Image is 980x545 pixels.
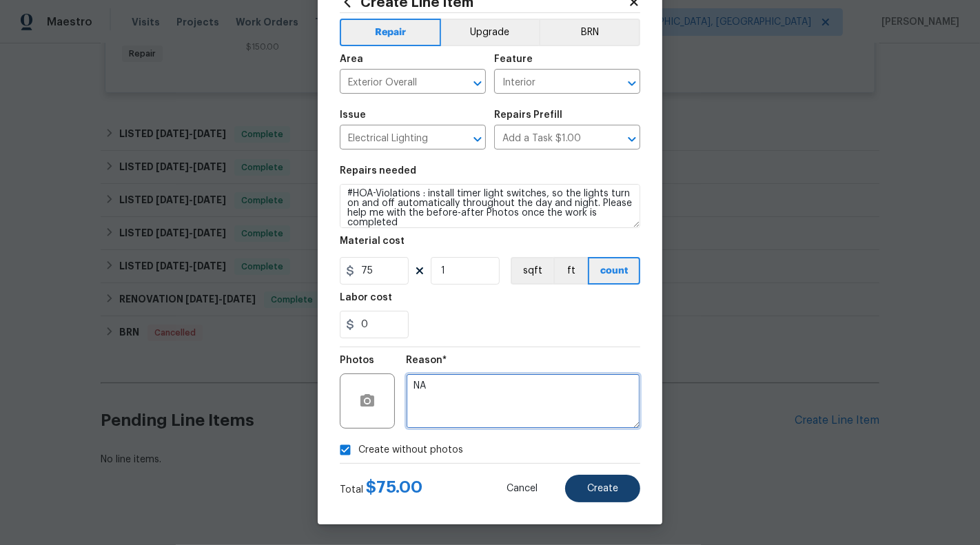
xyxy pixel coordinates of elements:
[406,373,640,429] textarea: NA
[340,19,441,46] button: Repair
[588,257,640,285] button: count
[340,236,405,246] h5: Material cost
[340,184,640,228] textarea: #HOA-Violations : install timer light switches, so the lights turn on and off automatically throu...
[494,54,533,64] h5: Feature
[340,110,366,120] h5: Issue
[553,257,588,285] button: ft
[340,166,416,176] h5: Repairs needed
[340,54,363,64] h5: Area
[494,110,562,120] h5: Repairs Prefill
[366,479,422,495] span: $ 75.00
[539,19,640,46] button: BRN
[484,475,560,502] button: Cancel
[340,356,374,365] h5: Photos
[507,484,538,494] span: Cancel
[340,480,422,497] div: Total
[511,257,553,285] button: sqft
[468,74,487,93] button: Open
[468,130,487,149] button: Open
[441,19,540,46] button: Upgrade
[358,443,463,457] span: Create without photos
[622,130,642,149] button: Open
[565,475,640,502] button: Create
[340,293,392,302] h5: Labor cost
[406,356,447,365] h5: Reason*
[622,74,642,93] button: Open
[587,484,618,494] span: Create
